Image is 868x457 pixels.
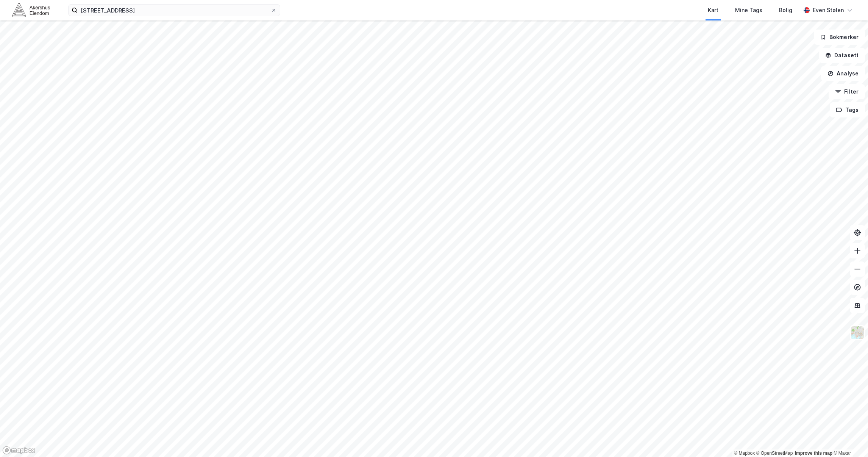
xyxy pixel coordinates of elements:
a: Mapbox homepage [2,446,36,455]
button: Bokmerker [814,30,865,45]
a: OpenStreetMap [756,451,793,456]
img: Z [850,326,865,340]
div: Mine Tags [735,6,762,15]
button: Filter [829,84,865,99]
button: Analyse [821,66,865,81]
div: Kart [708,6,718,15]
img: akershus-eiendom-logo.9091f326c980b4bce74ccdd9f866810c.svg [12,3,50,17]
button: Tags [830,102,865,117]
button: Datasett [819,48,865,63]
div: Bolig [779,6,792,15]
a: Improve this map [795,451,832,456]
a: Mapbox [734,451,755,456]
div: Even Stølen [813,6,844,15]
iframe: Chat Widget [830,421,868,457]
div: Kontrollprogram for chat [830,421,868,457]
input: Søk på adresse, matrikkel, gårdeiere, leietakere eller personer [78,5,271,16]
